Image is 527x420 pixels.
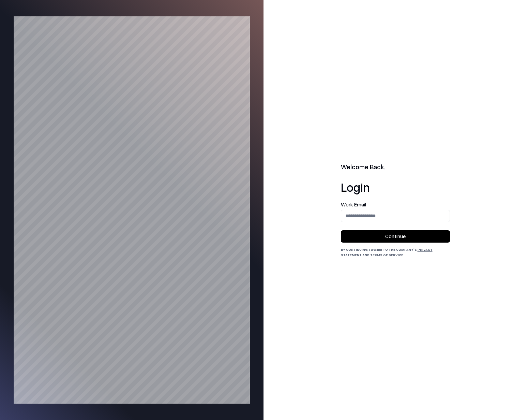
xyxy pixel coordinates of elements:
h2: Welcome Back, [341,162,450,172]
a: Privacy Statement [341,247,433,257]
label: Work Email [341,202,450,207]
h1: Login [341,180,450,194]
button: Continue [341,230,450,243]
a: Terms of Service [370,253,403,257]
div: By continuing, I agree to the Company's and [341,247,450,258]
